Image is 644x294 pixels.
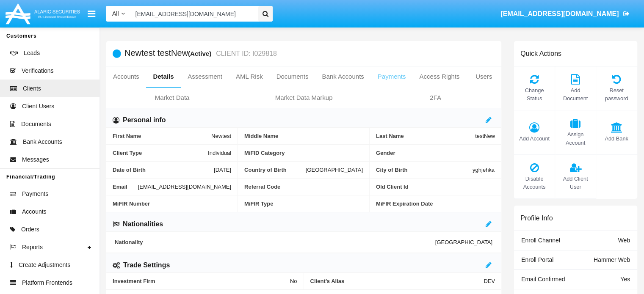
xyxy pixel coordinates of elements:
[306,167,363,173] span: [GEOGRAPHIC_DATA]
[371,66,413,87] a: Payments
[124,49,277,58] h5: Newtest testNew
[600,135,633,143] span: Add Bank
[22,190,48,198] span: Payments
[376,150,495,156] span: Gender
[520,49,561,58] h6: Quick Actions
[600,86,633,102] span: Reset password
[521,256,553,263] span: Enroll Portal
[113,184,138,190] span: Email
[22,66,53,75] span: Verifications
[315,66,370,87] a: Bank Accounts
[22,102,54,111] span: Client Users
[113,150,208,156] span: Client Type
[21,225,39,234] span: Orders
[521,276,565,283] span: Email Confirmed
[115,239,435,245] span: Nationality
[376,133,475,139] span: Last Name
[19,261,70,269] span: Create Adjustments
[518,175,550,191] span: Disable Accounts
[138,184,231,190] span: [EMAIL_ADDRESS][DOMAIN_NAME]
[620,276,630,283] span: Yes
[376,184,495,190] span: Old Client Id
[310,278,484,284] span: Client’s Alias
[214,50,277,57] small: CLIENT ID: I029818
[518,135,550,143] span: Add Account
[22,278,72,287] span: Platform Frontends
[244,201,363,207] span: MiFIR Type
[559,175,591,191] span: Add Client User
[475,133,495,139] span: testNew
[113,278,290,284] span: Investment Firm
[22,207,47,216] span: Accounts
[4,1,81,26] img: Logo image
[22,243,43,252] span: Reports
[435,239,492,245] span: [GEOGRAPHIC_DATA]
[106,88,238,108] a: Market Data
[229,66,270,87] a: AML Risk
[123,115,166,125] h6: Personal info
[211,133,231,139] span: Newtest
[466,66,501,87] a: Users
[21,120,51,129] span: Documents
[500,10,619,17] span: [EMAIL_ADDRESS][DOMAIN_NAME]
[518,86,550,102] span: Change Status
[113,201,231,207] span: MiFIR Number
[618,237,630,244] span: Web
[290,278,297,284] span: No
[123,220,163,229] h6: Nationalities
[208,150,231,156] span: Individual
[244,167,306,173] span: Country of Birth
[181,66,229,87] a: Assessment
[521,237,560,244] span: Enroll Channel
[23,137,62,146] span: Bank Accounts
[484,278,495,284] span: DEV
[113,133,211,139] span: First Name
[244,184,363,190] span: Referral Code
[244,150,363,156] span: MiFID Category
[238,88,370,108] a: Market Data Markup
[146,66,181,87] a: Details
[214,167,231,173] span: [DATE]
[123,261,170,270] h6: Trade Settings
[270,66,315,87] a: Documents
[24,49,40,58] span: Leads
[473,167,495,173] span: yghjehka
[412,66,466,87] a: Access Rights
[106,66,146,87] a: Accounts
[520,214,553,222] h6: Profile Info
[22,155,49,164] span: Messages
[113,167,214,173] span: Date of Birth
[23,84,41,93] span: Clients
[244,133,363,139] span: Middle Name
[106,9,131,18] a: All
[594,256,630,263] span: Hammer Web
[559,130,591,146] span: Assign Account
[131,6,255,22] input: Search
[376,167,473,173] span: City of Birth
[559,86,591,102] span: Add Document
[112,10,119,17] span: All
[370,88,501,108] a: 2FA
[188,49,214,58] div: (Active)
[376,201,495,207] span: MiFIR Expiration Date
[497,2,633,26] a: [EMAIL_ADDRESS][DOMAIN_NAME]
